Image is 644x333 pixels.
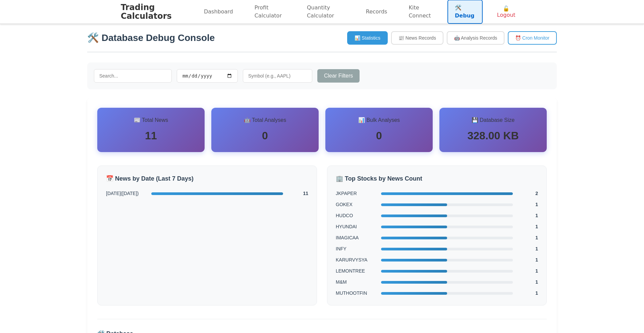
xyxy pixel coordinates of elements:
[106,116,196,124] h3: 📰 Total News
[336,256,376,264] span: KARURVYSYA
[87,31,215,45] h2: 🛠️ Database Debug Console
[518,212,538,219] span: 1
[508,31,557,45] button: ⏰ Cron Monitor
[243,69,312,83] input: Symbol (e.g., AAPL)
[336,190,376,197] span: JKPAPER
[336,245,376,252] span: INFY
[448,116,538,124] h3: 💾 Database Size
[448,128,538,144] div: 328.00 KB
[197,4,240,20] a: Dashboard
[317,69,360,83] button: Clear Filters
[518,290,538,297] span: 1
[359,4,395,20] a: Records
[518,256,538,264] span: 1
[336,279,376,286] span: M&M
[334,128,424,144] div: 0
[334,116,424,124] h3: 📊 Bulk Analyses
[106,128,196,144] div: 11
[94,69,172,83] input: Search...
[220,116,310,124] h3: 🤖 Total Analyses
[336,212,376,219] span: HUDCO
[518,268,538,275] span: 1
[391,31,443,45] button: 📰 News Records
[518,223,538,230] span: 1
[336,223,376,230] span: HYUNDAI
[121,3,197,21] h1: Trading Calculators
[336,268,376,275] span: LEMONTREE
[336,174,538,183] h3: 🏢 Top Stocks by News Count
[518,190,538,197] span: 2
[336,201,376,208] span: GOKEX
[336,290,376,297] span: MUTHOOTFIN
[288,190,308,197] span: 11
[447,31,504,45] button: 🤖 Analysis Records
[518,201,538,208] span: 1
[518,234,538,241] span: 1
[518,279,538,286] span: 1
[347,31,388,45] button: 📊 Statistics
[220,128,310,144] div: 0
[518,245,538,252] span: 1
[489,1,523,22] button: 🔓 Logout
[336,234,376,241] span: IMAGICAA
[106,190,146,197] span: [DATE] ( [DATE] )
[106,174,308,183] h3: 📅 News by Date (Last 7 Days)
